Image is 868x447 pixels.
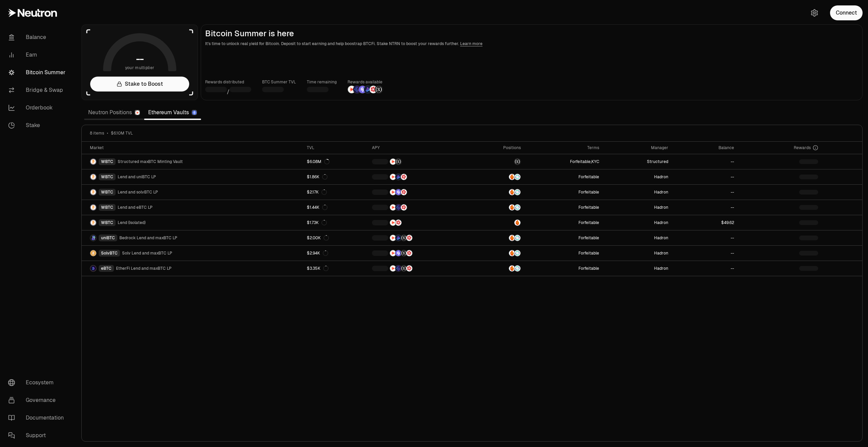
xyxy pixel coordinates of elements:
img: Structured Points [401,265,407,271]
a: NTRNBedrock DiamondsStructured PointsMars Fragments [368,230,471,245]
span: Solv Lend and maxBTC LP [122,250,172,256]
div: WBTC [99,174,116,180]
a: -- [672,261,738,276]
a: NTRNSolv PointsMars Fragments [368,185,471,200]
img: Mars Fragments [406,235,412,241]
button: Amber [475,219,521,226]
button: AmberSupervault [475,235,521,241]
a: Hadron [603,169,672,184]
a: -- [672,185,738,200]
a: AmberSupervault [471,246,525,261]
a: $2.17K [303,185,368,200]
span: your multiplier [125,64,155,71]
a: Hadron [603,215,672,230]
span: Lend and eBTC LP [118,205,153,210]
div: SolvBTC [99,250,120,257]
img: Mars Fragments [401,174,407,180]
a: Forfeitable [525,230,603,245]
a: NTRNEtherFi PointsMars Fragments [368,200,471,215]
button: AmberSupervault [475,265,521,272]
img: Structured Points [395,159,401,165]
div: Manager [607,145,668,150]
img: WBTC Logo [90,220,96,226]
img: WBTC Logo [90,204,96,210]
img: Supervault [514,235,520,241]
img: Solv Points [359,86,366,93]
img: NTRN [390,159,396,165]
p: Time remaining [307,79,337,85]
img: Mars Fragments [406,265,412,271]
button: AmberSupervault [475,174,521,180]
img: Structured Points [401,250,407,256]
div: $1.44K [307,205,328,210]
a: Hadron [603,261,672,276]
img: Bedrock Diamonds [395,235,401,241]
span: , [570,159,599,164]
a: Structured [603,154,672,169]
a: AmberSupervault [471,261,525,276]
span: $6.10M TVL [111,130,133,136]
span: Structured maxBTC Minting Vault [118,159,183,164]
img: NTRN [390,204,396,210]
a: Ecosystem [3,374,73,391]
a: Forfeitable [525,261,603,276]
span: Bedrock Lend and maxBTC LP [119,235,177,241]
img: Amber [509,174,515,180]
h1: -- [136,54,144,64]
img: Solv Points [395,250,401,256]
a: WBTC LogoWBTCLend (Isolated) [82,215,303,230]
img: Amber [509,250,515,256]
a: $2.00K [303,230,368,245]
img: Ethereum Logo [192,110,197,115]
div: WBTC [99,158,116,165]
img: Mars Fragments [395,220,401,226]
button: NTRNEtherFi PointsStructured PointsMars Fragments [372,265,467,272]
div: $2.17K [307,189,327,195]
button: Forfeitable [578,189,599,195]
div: / [205,85,251,96]
img: Supervault [514,250,520,256]
a: NTRNSolv PointsStructured PointsMars Fragments [368,246,471,261]
a: SolvBTC LogoSolvBTCSolv Lend and maxBTC LP [82,246,303,261]
img: Bedrock Diamonds [364,86,372,93]
a: AmberSupervault [471,230,525,245]
img: uniBTC Logo [90,235,96,241]
img: NTRN [348,86,355,93]
a: Balance [3,28,73,46]
img: Supervault [514,204,520,210]
img: NTRN [390,189,396,195]
a: maxBTC [471,154,525,169]
a: $1.44K [303,200,368,215]
div: $1.86K [307,174,328,180]
div: $2.00K [307,235,329,241]
img: WBTC Logo [90,174,96,180]
button: NTRNBedrock DiamondsStructured PointsMars Fragments [372,235,467,241]
img: WBTC Logo [90,189,96,195]
img: Mars Fragments [401,204,407,210]
img: EtherFi Points [353,86,361,93]
a: AmberSupervault [471,185,525,200]
a: $6.08M [303,154,368,169]
a: NTRNMars Fragments [368,215,471,230]
span: EtherFi Lend and maxBTC LP [116,266,172,271]
a: NTRNBedrock DiamondsMars Fragments [368,169,471,184]
img: Amber [509,204,515,210]
div: eBTC [99,265,114,272]
button: NTRNBedrock DiamondsMars Fragments [372,174,467,180]
a: Learn more [460,41,482,46]
a: WBTC LogoWBTCLend and uniBTC LP [82,169,303,184]
div: APY [372,145,467,150]
div: WBTC [99,219,116,226]
button: Forfeitable [578,220,599,225]
button: Connect [830,5,863,20]
div: Terms [529,145,599,150]
a: Earn [3,46,73,64]
a: eBTC LogoeBTCEtherFi Lend and maxBTC LP [82,261,303,276]
button: AmberSupervault [475,204,521,211]
button: maxBTC [475,158,521,165]
img: EtherFi Points [395,204,401,210]
a: Forfeitable,KYC [525,154,603,169]
a: AmberSupervault [471,169,525,184]
img: Mars Fragments [406,250,412,256]
img: Mars Fragments [401,189,407,195]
